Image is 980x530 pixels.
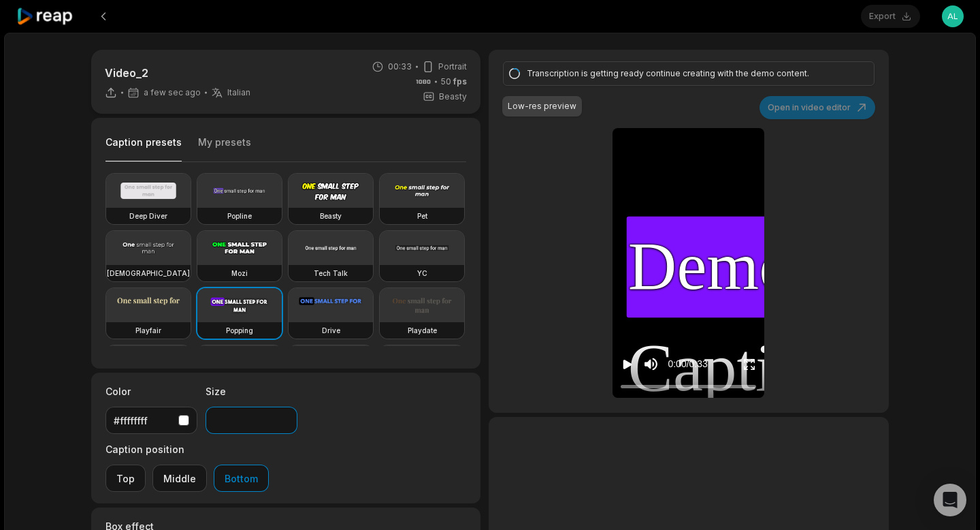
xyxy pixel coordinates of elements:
button: My presets [198,136,251,161]
span: 00:33 [388,61,412,73]
span: Beasty [439,91,467,103]
span: Demo [627,217,794,318]
label: Caption position [105,442,269,456]
button: Play video [621,352,634,377]
button: Bottom [214,465,269,492]
h3: Beasty [320,211,342,221]
button: Enter Fullscreen [742,352,756,377]
h3: Playfair [135,325,161,336]
h3: YC [417,268,427,279]
h3: [DEMOGRAPHIC_DATA] [107,268,190,279]
label: Color [105,384,197,399]
h3: Tech Talk [314,268,348,279]
div: Transcription is getting ready continue creating with the demo content. [527,67,847,80]
h3: Drive [322,325,340,336]
span: Portrait [438,61,467,73]
div: Low-res preview [508,100,576,112]
p: Video_2 [105,65,250,81]
span: Demo [628,216,793,317]
div: 0:00 / 0:33 [668,357,707,371]
h3: Deep Diver [129,211,167,221]
button: Caption presets [105,136,182,162]
div: #ffffffff [114,414,173,428]
span: Captions: [628,317,887,419]
span: fps [453,76,467,87]
label: Size [206,384,297,399]
button: Top [105,465,146,492]
span: 50 [441,76,467,88]
h3: Playdate [408,325,437,336]
span: a few sec ago [144,87,201,98]
button: #ffffffff [105,407,197,434]
div: Open Intercom Messenger [934,484,966,516]
h3: Pet [417,211,427,221]
h3: Mozi [231,268,248,279]
h3: Popping [226,325,253,336]
button: Middle [152,465,207,492]
span: Italian [227,87,250,98]
button: Mute sound [642,356,659,373]
h3: Popline [227,211,252,221]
